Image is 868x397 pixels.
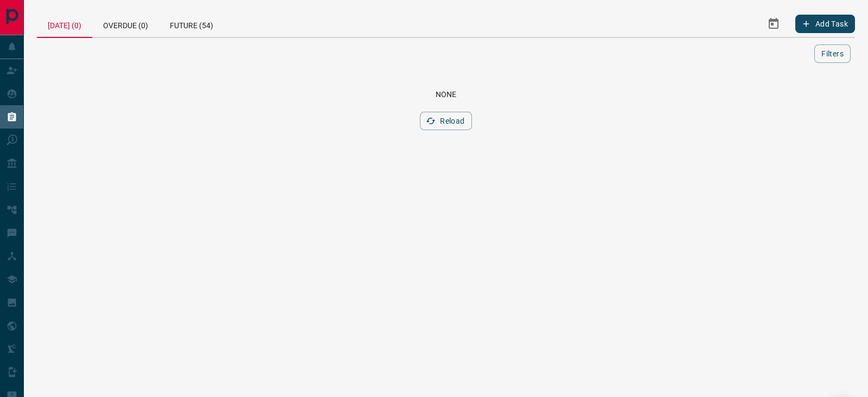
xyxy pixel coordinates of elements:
[814,44,851,63] button: Filters
[37,11,92,38] div: [DATE] (0)
[92,11,159,37] div: Overdue (0)
[159,11,224,37] div: Future (54)
[795,15,855,33] button: Add Task
[50,90,842,99] div: None
[420,112,471,130] button: Reload
[761,11,787,37] button: Select Date Range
